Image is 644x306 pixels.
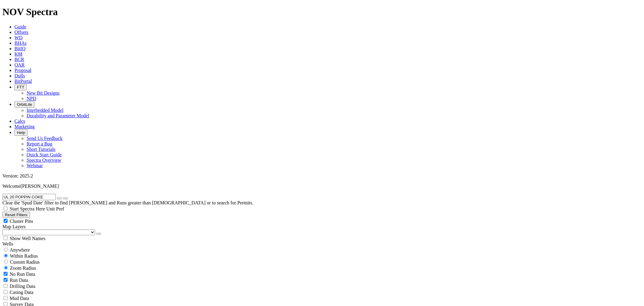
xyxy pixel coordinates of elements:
a: NPD [27,96,36,101]
div: Wells [2,241,642,247]
a: Calcs [14,119,25,124]
a: Send Us Feedback [27,136,62,141]
span: [PERSON_NAME] [21,184,59,189]
button: FTT [14,84,27,90]
a: OAR [14,62,25,67]
span: Within Radius [10,253,38,259]
h1: NOV Spectra [2,6,642,18]
span: Zoom Radius [10,265,36,271]
a: Durability and Parameter Model [27,113,89,118]
span: OrbitLite [17,102,32,107]
span: Drilling Data [10,284,35,289]
a: WD [14,35,23,40]
span: Unit Pref [46,206,64,211]
span: Mud Data [10,296,29,301]
span: FTT [17,85,24,90]
span: Anywhere [10,247,30,252]
a: Quick Start Guide [27,152,62,157]
span: Help [17,130,25,135]
a: BHAs [14,41,27,46]
a: KM [14,51,22,57]
span: Start Spectra Here [10,206,45,211]
div: Version: 2025.2 [2,173,642,179]
span: Custom Radius [10,259,40,265]
button: Help [14,129,27,136]
input: Start Spectra Here [4,207,8,210]
span: Run Data [10,278,28,283]
span: Map Layers [2,224,26,229]
button: OrbitLite [14,101,34,108]
a: Proposal [14,68,31,73]
a: Marketing [14,124,35,129]
a: Offsets [14,30,28,35]
a: Webinar [27,163,43,168]
a: Dulls [14,73,25,78]
a: Report a Bug [27,141,52,146]
span: No Run Data [10,272,35,277]
a: Spectra Overview [27,158,61,163]
a: Short Tutorials [27,147,56,152]
a: Interbedded Model [27,108,63,113]
a: BCR [14,57,24,62]
span: Show Well Names [10,236,45,241]
a: Guide [14,24,26,29]
span: Cluster Pins [10,219,33,224]
button: Reset Filters [2,212,30,218]
a: BitIQ [14,46,25,51]
a: BitPortal [14,79,32,84]
p: Welcome [2,184,642,189]
a: New Bit Designs [27,90,59,96]
span: Clear the 'Spud Date' filter to find [PERSON_NAME] and Runs greater than [DEMOGRAPHIC_DATA] or to... [2,200,253,205]
input: Search [2,194,56,200]
span: Casing Data [10,290,34,295]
